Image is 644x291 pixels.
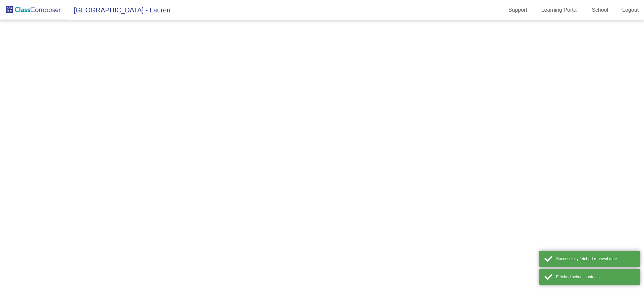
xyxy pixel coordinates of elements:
[556,274,635,280] div: Fetched school contacts
[617,5,644,15] a: Logout
[586,5,613,15] a: School
[556,256,635,262] div: Successfully fetched renewal date
[503,5,533,15] a: Support
[536,5,583,15] a: Learning Portal
[67,5,170,15] span: [GEOGRAPHIC_DATA] - Lauren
